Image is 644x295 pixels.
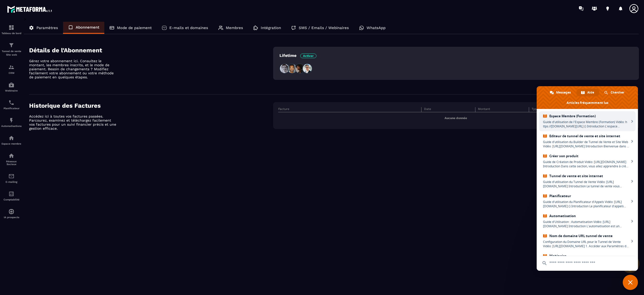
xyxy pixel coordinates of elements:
[21,32,25,36] img: tab_domain_overview_orange.svg
[29,47,273,54] h4: Détails de l'Abonnement
[543,174,629,178] span: Tunnel de vente et site internet
[26,32,39,36] div: Domaine
[539,171,636,191] a: Tunnel de vente et site internetGuide d'utilisation du Tunnel de Vente Vidéo: [URL][DOMAIN_NAME] ...
[543,120,629,128] span: Guide d'utilisation de l'Espace Membre (Formation) Vidéo: h ttps://[DOMAIN_NAME][URL] () Introduc...
[8,42,14,48] img: formation
[279,53,316,58] p: Lifetime
[1,96,22,114] a: schedulerschedulerPlanificateur
[8,191,14,197] img: accountant
[545,89,576,96] div: Messages
[623,275,638,290] div: Fermer le chat
[1,160,22,166] p: Réseaux Sociaux
[279,63,290,74] img: people1
[1,187,22,205] a: accountantaccountantComptabilité
[1,169,22,187] a: emailemailE-mailing
[576,89,599,96] div: Aide
[261,26,281,30] p: Intégration
[539,231,636,251] a: Nom de domaine URL tunnel de venteConfiguration du Domaine URL pour le Tunnel de Vente Vidéo: [UR...
[8,82,14,88] img: automations
[1,72,22,74] p: CRM
[1,78,22,96] a: automationsautomationsWebinaire
[13,13,57,17] div: Domaine: [DOMAIN_NAME]
[539,211,636,231] a: AutomatisationGuide d'Utilisation : Automatisation Vidéo: [URL][DOMAIN_NAME] Introduction L'autom...
[278,107,421,112] th: Facture
[14,8,25,12] div: v 4.0.25
[7,5,53,14] img: logo
[543,140,629,148] span: Guide d'utilisation du Builder de Tunnel de Vente et Site Web Vidéo: [URL][DOMAIN_NAME] Introduct...
[543,154,629,158] span: Créer son produit
[302,63,312,74] img: people4
[300,54,316,58] span: Activer
[539,251,636,271] a: Webinaire
[287,63,297,74] img: people2
[1,180,22,183] p: E-mailing
[1,107,22,110] p: Planificateur
[8,8,12,12] img: logo_orange.svg
[24,17,639,146] div: >
[1,125,22,127] p: Automatisations
[8,100,14,106] img: scheduler
[1,198,22,201] p: Comptabilité
[299,26,349,30] p: SMS / Emails / Webinaires
[539,151,636,171] a: Créer son produitGuide de Création de Produit Vidéo: [URL][DOMAIN_NAME] Introduction Dans cette s...
[587,89,594,96] span: Aide
[8,64,14,70] img: formation
[8,135,14,141] img: automations
[543,114,629,118] span: Espace Membre (Formation)
[543,160,629,168] span: Guide de Création de Produit Vidéo: [URL][DOMAIN_NAME] Introduction Dans cette section, vous alle...
[543,240,629,248] span: Configuration du Domaine URL pour le Tunnel de Vente Vidéo: [URL][DOMAIN_NAME] 1. Accéder aux Par...
[539,131,636,151] a: Editeur de tunnel de vente et site internetGuide d'utilisation du Builder de Tunnel de Vente et S...
[543,134,629,138] span: Editeur de tunnel de vente et site internet
[539,111,636,131] a: Espace Membre (Formation)Guide d'utilisation de l'Espace Membre (Formation) Vidéo: h ttps://[DOMA...
[556,89,571,96] span: Messages
[8,25,14,31] img: formation
[8,209,14,215] img: automations
[1,89,22,92] p: Webinaire
[117,26,152,30] p: Mode de paiement
[8,13,12,17] img: website_grey.svg
[543,180,629,188] span: Guide d'utilisation du Tunnel de Vente Vidéo: [URL][DOMAIN_NAME] Introduction Le tunnel de vente ...
[1,50,22,57] p: Tunnel de vente Site web
[1,38,22,60] a: formationformationTunnel de vente Site web
[367,26,386,30] p: WhatsApp
[543,194,629,198] span: Planificateur
[36,26,58,30] p: Paramètres
[8,173,14,179] img: email
[57,32,62,36] img: tab_keywords_by_traffic_grey.svg
[1,131,22,149] a: automationsautomationsEspace membre
[543,234,629,238] span: Nom de domaine URL tunnel de vente
[8,117,14,123] img: automations
[475,107,529,112] th: Montant
[76,25,99,30] p: Abonnement
[226,26,243,30] p: Membres
[539,191,636,211] a: PlanificateurGuide d'utilisation du Planificateur d'Appels Vidéo: [URL][DOMAIN_NAME] () Introduct...
[543,200,629,208] span: Guide d'utilisation du Planificateur d'Appels Vidéo: [URL][DOMAIN_NAME] () Introduction Le planif...
[1,60,22,78] a: formationformationCRM
[169,26,208,30] p: E-mails et domaines
[1,149,22,169] a: social-networksocial-networkRéseaux Sociaux
[1,142,22,145] p: Espace membre
[529,107,636,112] th: Type
[8,153,14,159] img: social-network
[29,59,118,79] p: Gérez votre abonnement ici. Consultez le montant, les membres inscrits, et le mode de paiement. B...
[63,32,77,36] div: Mots-clés
[295,63,305,74] img: people3
[1,21,22,38] a: formationformationTableau de bord
[29,114,118,130] p: Accédez ici à toutes vos factures passées. Parcourez, examinez et téléchargez facilement vos fact...
[543,220,629,228] span: Guide d'Utilisation : Automatisation Vidéo: [URL][DOMAIN_NAME] Introduction L'automatisation est ...
[1,216,22,219] p: IA prospects
[1,32,22,35] p: Tableau de bord
[421,107,475,112] th: Date
[611,89,624,96] span: Chercher
[543,214,629,218] span: Automatisation
[1,114,22,131] a: automationsautomationsAutomatisations
[29,102,273,109] h4: Historique des Factures
[543,254,629,258] span: Webinaire
[600,89,629,96] div: Chercher
[278,112,636,124] td: Aucune donnée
